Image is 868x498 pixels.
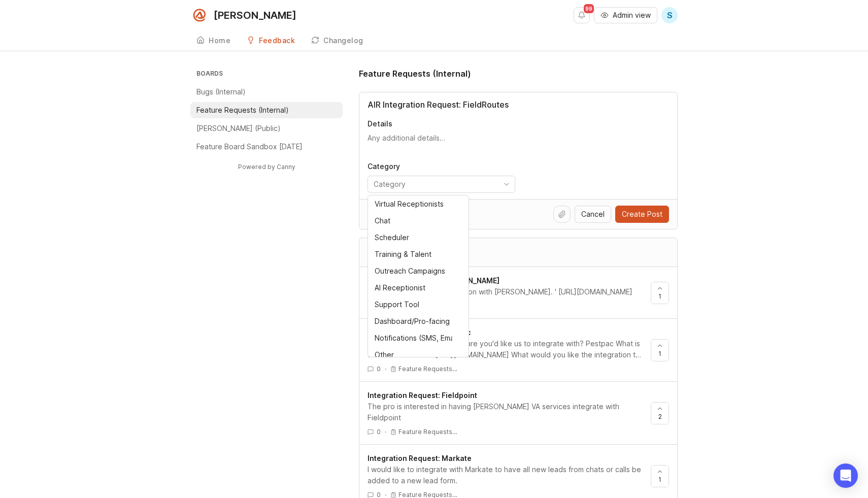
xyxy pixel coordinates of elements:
[368,464,643,486] div: I would like to integrate with Markate to have all new leads from chats or calls be added to a ne...
[214,10,296,20] div: [PERSON_NAME]
[368,390,651,436] a: Integration Request: FieldpointThe pro is interested in having [PERSON_NAME] VA services integrat...
[667,9,673,21] span: S
[651,282,669,304] button: 1
[385,364,386,373] div: ·
[377,364,381,373] span: 0
[368,391,477,400] span: Integration Request: Fieldpoint
[190,120,343,137] a: [PERSON_NAME] (Public)
[651,465,669,487] button: 1
[375,198,444,210] div: Virtual Receptionists
[368,275,651,310] a: Integration Request: [PERSON_NAME]Pro would like native integration with [PERSON_NAME]. ' [URL][D...
[368,176,515,193] div: toggle menu
[190,139,343,155] a: Feature Board Sandbox [DATE]
[241,30,301,51] a: Feedback
[368,161,515,172] p: Category
[661,7,678,23] button: S
[196,87,246,97] p: Bugs (Internal)
[374,179,497,190] input: Category
[581,209,605,219] span: Cancel
[305,30,370,51] a: Changelog
[190,102,343,118] a: Feature Requests (Internal)
[368,338,643,360] div: What's the name of the software you'd like us to integrate with? Pestpac What is their web addres...
[368,133,669,153] textarea: Details
[237,161,297,173] a: Powered by Canny
[368,401,643,423] div: The pro is interested in having [PERSON_NAME] VA services integrate with Fieldpoint
[375,249,431,260] div: Training & Talent
[658,292,661,301] span: 1
[359,238,677,267] div: Suggested posts
[574,7,590,23] button: Notifications
[375,349,394,360] div: Other
[368,119,669,129] p: Details
[375,215,390,226] div: Chat
[368,454,472,462] span: Integration Request: Markate
[196,105,289,115] p: Feature Requests (Internal)
[375,265,445,277] div: Outreach Campaigns
[375,316,450,327] div: Dashboard/Pro-facing
[209,37,230,44] div: Home
[658,475,661,484] span: 1
[190,30,237,51] a: Home
[658,412,662,421] span: 2
[398,365,457,373] p: Feature Requests…
[398,428,457,436] p: Feature Requests…
[194,68,343,82] h3: Boards
[368,327,651,373] a: Integration Request: PestPacWhat's the name of the software you'd like us to integrate with? Pest...
[651,402,669,424] button: 2
[368,98,669,111] input: Title
[368,286,643,297] div: Pro would like native integration with [PERSON_NAME]. ' [URL][DOMAIN_NAME]
[190,84,343,100] a: Bugs (Internal)
[584,4,594,13] span: 99
[385,427,386,436] div: ·
[651,339,669,361] button: 1
[196,123,281,134] p: [PERSON_NAME] (Public)
[375,232,409,243] div: Scheduler
[359,68,471,80] h1: Feature Requests (Internal)
[615,206,669,223] button: Create Post
[833,463,858,488] div: Open Intercom Messenger
[375,299,419,310] div: Support Tool
[594,7,657,23] button: Admin view
[377,427,381,436] span: 0
[658,349,661,358] span: 1
[190,6,209,24] img: Smith.ai logo
[622,209,662,219] span: Create Post
[375,333,452,344] div: Notifications (SMS, Email, etc.)
[498,180,515,188] svg: toggle icon
[196,142,303,152] p: Feature Board Sandbox [DATE]
[259,37,295,44] div: Feedback
[575,206,611,223] button: Cancel
[323,37,363,44] div: Changelog
[613,10,651,20] span: Admin view
[375,282,425,293] div: AI Receptionist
